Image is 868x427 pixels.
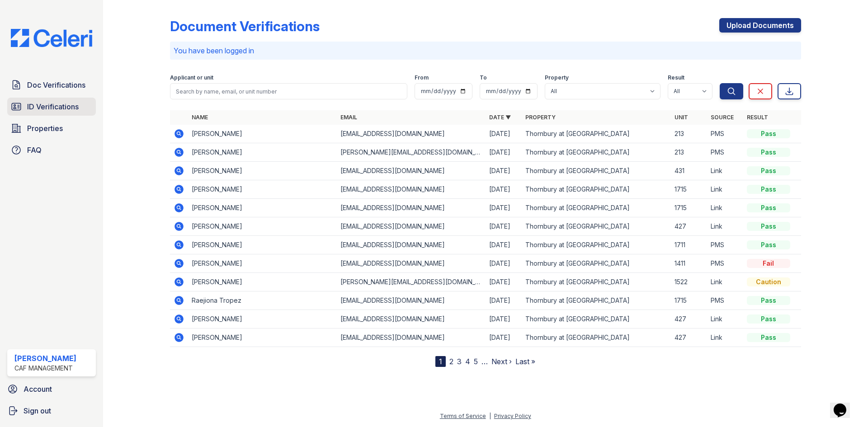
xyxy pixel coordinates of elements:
[671,254,707,273] td: 1411
[671,217,707,236] td: 427
[747,240,790,249] div: Pass
[27,101,79,112] span: ID Verifications
[170,18,320,34] div: Document Verifications
[188,236,337,254] td: [PERSON_NAME]
[671,273,707,291] td: 1522
[337,180,486,199] td: [EMAIL_ADDRESS][DOMAIN_NAME]
[486,217,522,236] td: [DATE]
[522,162,670,180] td: Thornbury at [GEOGRAPHIC_DATA]
[747,259,790,268] div: Fail
[486,180,522,199] td: [DATE]
[174,45,797,56] p: You have been logged in
[337,236,486,254] td: [EMAIL_ADDRESS][DOMAIN_NAME]
[525,114,556,121] a: Property
[188,143,337,162] td: [PERSON_NAME]
[522,310,670,328] td: Thornbury at [GEOGRAPHIC_DATA]
[671,180,707,199] td: 1715
[707,143,743,162] td: PMS
[522,199,670,217] td: Thornbury at [GEOGRAPHIC_DATA]
[747,314,790,324] div: Pass
[337,199,486,217] td: [EMAIL_ADDRESS][DOMAIN_NAME]
[522,143,670,162] td: Thornbury at [GEOGRAPHIC_DATA]
[489,114,511,121] a: Date ▼
[522,254,670,273] td: Thornbury at [GEOGRAPHIC_DATA]
[747,333,790,342] div: Pass
[188,217,337,236] td: [PERSON_NAME]
[7,76,96,94] a: Doc Verifications
[707,273,743,291] td: Link
[4,380,99,398] a: Account
[170,74,213,81] label: Applicant or unit
[7,119,96,137] a: Properties
[719,18,801,33] a: Upload Documents
[675,114,688,121] a: Unit
[671,236,707,254] td: 1711
[435,356,446,367] div: 1
[192,114,208,121] a: Name
[707,328,743,347] td: Link
[188,180,337,199] td: [PERSON_NAME]
[671,328,707,347] td: 427
[747,277,790,286] div: Caution
[747,203,790,212] div: Pass
[170,83,407,99] input: Search by name, email, or unit number
[486,143,522,162] td: [DATE]
[747,185,790,194] div: Pass
[494,413,531,419] a: Privacy Policy
[337,143,486,162] td: [PERSON_NAME][EMAIL_ADDRESS][DOMAIN_NAME]
[486,310,522,328] td: [DATE]
[707,310,743,328] td: Link
[7,98,96,116] a: ID Verifications
[337,254,486,273] td: [EMAIL_ADDRESS][DOMAIN_NAME]
[486,291,522,310] td: [DATE]
[188,254,337,273] td: [PERSON_NAME]
[707,254,743,273] td: PMS
[188,291,337,310] td: Raejiona Tropez
[188,162,337,180] td: [PERSON_NAME]
[188,310,337,328] td: [PERSON_NAME]
[27,80,85,90] span: Doc Verifications
[522,125,670,143] td: Thornbury at [GEOGRAPHIC_DATA]
[486,236,522,254] td: [DATE]
[522,236,670,254] td: Thornbury at [GEOGRAPHIC_DATA]
[491,357,512,366] a: Next ›
[188,328,337,347] td: [PERSON_NAME]
[747,296,790,305] div: Pass
[747,148,790,157] div: Pass
[671,125,707,143] td: 213
[522,291,670,310] td: Thornbury at [GEOGRAPHIC_DATA]
[24,405,51,416] span: Sign out
[671,291,707,310] td: 1715
[747,222,790,231] div: Pass
[671,162,707,180] td: 431
[489,413,491,419] div: |
[486,125,522,143] td: [DATE]
[337,328,486,347] td: [EMAIL_ADDRESS][DOMAIN_NAME]
[4,29,99,47] img: CE_Logo_Blue-a8612792a0a2168367f1c8372b55b34899dd931a85d93a1a3d3e32e68fde9ad4.png
[486,273,522,291] td: [DATE]
[545,74,569,81] label: Property
[707,236,743,254] td: PMS
[480,74,487,81] label: To
[747,114,768,121] a: Result
[522,180,670,199] td: Thornbury at [GEOGRAPHIC_DATA]
[486,199,522,217] td: [DATE]
[337,125,486,143] td: [EMAIL_ADDRESS][DOMAIN_NAME]
[337,273,486,291] td: [PERSON_NAME][EMAIL_ADDRESS][DOMAIN_NAME]
[707,291,743,310] td: PMS
[474,357,478,366] a: 5
[415,74,429,81] label: From
[27,123,63,134] span: Properties
[337,217,486,236] td: [EMAIL_ADDRESS][DOMAIN_NAME]
[449,357,453,366] a: 2
[188,273,337,291] td: [PERSON_NAME]
[671,143,707,162] td: 213
[27,145,42,155] span: FAQ
[337,291,486,310] td: [EMAIL_ADDRESS][DOMAIN_NAME]
[340,114,357,121] a: Email
[830,391,859,418] iframe: chat widget
[337,162,486,180] td: [EMAIL_ADDRESS][DOMAIN_NAME]
[522,217,670,236] td: Thornbury at [GEOGRAPHIC_DATA]
[747,129,790,138] div: Pass
[440,413,486,419] a: Terms of Service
